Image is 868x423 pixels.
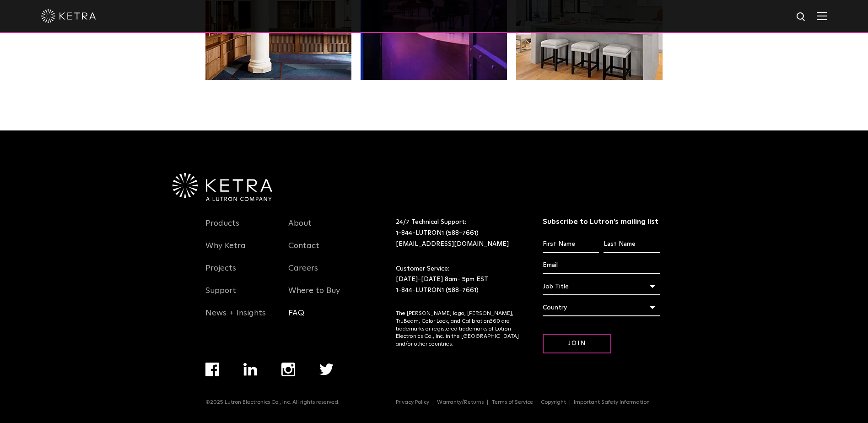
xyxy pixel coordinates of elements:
[288,217,358,329] div: Navigation Menu
[392,400,433,405] a: Privacy Policy
[796,11,807,23] img: search icon
[288,263,318,284] a: Careers
[543,257,660,274] input: Email
[543,299,660,316] div: Country
[205,363,219,376] img: facebook
[205,241,246,262] a: Why Ketra
[817,11,827,20] img: Hamburger%20Nav.svg
[205,286,236,307] a: Support
[543,217,660,227] h3: Subscribe to Lutron’s mailing list
[173,173,272,201] img: Ketra-aLutronCo_White_RGB
[396,310,520,348] p: The [PERSON_NAME] logo, [PERSON_NAME], TruBeam, Color Lock, and Calibration360 are trademarks or ...
[396,217,520,249] p: 24/7 Technical Support:
[537,400,570,405] a: Copyright
[288,308,304,329] a: FAQ
[433,400,488,405] a: Warranty/Returns
[396,287,479,293] a: 1-844-LUTRON1 (588-7661)
[570,400,653,405] a: Important Safety Information
[396,230,479,236] a: 1-844-LUTRON1 (588-7661)
[543,236,599,253] input: First Name
[205,217,275,329] div: Navigation Menu
[41,9,96,23] img: ketra-logo-2019-white
[205,308,266,329] a: News + Insights
[281,363,295,376] img: instagram
[543,278,660,295] div: Job Title
[205,399,340,406] p: ©2025 Lutron Electronics Co., Inc. All rights reserved.
[205,218,239,239] a: Products
[396,399,663,406] div: Navigation Menu
[319,363,334,375] img: twitter
[488,400,537,405] a: Terms of Service
[288,241,319,262] a: Contact
[205,263,236,284] a: Projects
[604,236,660,253] input: Last Name
[396,264,520,296] p: Customer Service: [DATE]-[DATE] 8am- 5pm EST
[288,218,312,239] a: About
[243,363,258,376] img: linkedin
[543,334,611,353] input: Join
[288,286,340,307] a: Where to Buy
[205,363,358,399] div: Navigation Menu
[396,241,509,247] a: [EMAIL_ADDRESS][DOMAIN_NAME]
